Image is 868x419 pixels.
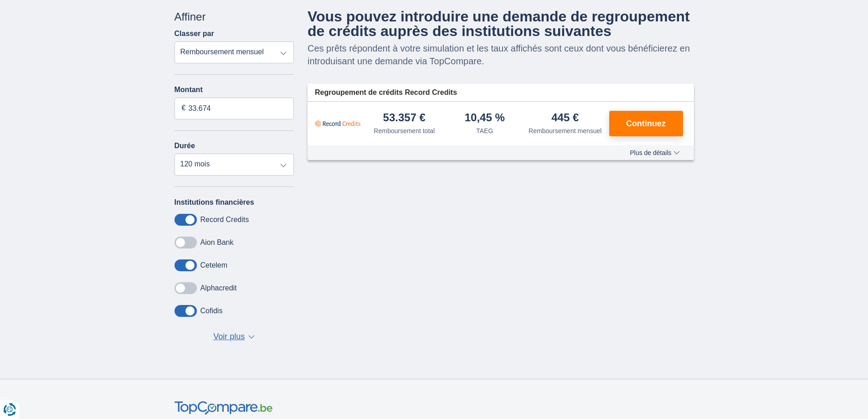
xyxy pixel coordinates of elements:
[248,335,255,339] span: ▼
[315,88,457,98] span: Regroupement de crédits Record Credits
[175,401,272,415] img: TopCompare
[200,238,234,247] label: Aion Bank
[175,30,214,38] label: Classer par
[175,9,294,25] div: Affiner
[630,150,679,156] span: Plus de détails
[175,86,294,94] label: Montant
[551,112,579,124] div: 445 €
[626,119,666,128] span: Continuez
[315,112,360,135] img: pret personnel Record Credits
[200,284,237,292] label: Alphacredit
[308,9,694,38] h4: Vous pouvez introduire une demande de regroupement de crédits auprès des institutions suivantes
[476,126,493,135] div: TAEG
[200,216,249,224] label: Record Credits
[175,142,195,150] label: Durée
[383,112,426,124] div: 53.357 €
[200,307,223,315] label: Cofidis
[211,331,257,343] button: Voir plus ▼
[182,103,186,114] span: €
[213,331,245,343] span: Voir plus
[175,198,254,207] label: Institutions financières
[609,111,683,136] button: Continuez
[308,42,694,67] p: Ces prêts répondent à votre simulation et les taux affichés sont ceux dont vous bénéficierez en i...
[200,261,228,269] label: Cetelem
[529,126,601,135] div: Remboursement mensuel
[374,126,435,135] div: Remboursement total
[623,149,686,156] button: Plus de détails
[465,112,505,124] div: 10,45 %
